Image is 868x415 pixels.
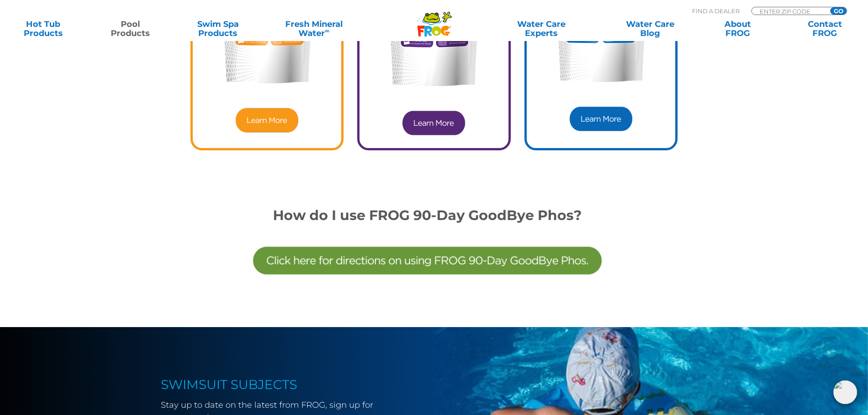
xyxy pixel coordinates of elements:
[250,207,605,223] h2: How do I use FROG 90-Day GoodBye Phos?
[97,20,164,38] a: PoolProducts
[325,27,329,34] sup: ∞
[271,20,356,38] a: Fresh MineralWater∞
[250,223,605,298] img: Click here for directions on using FROG 90-Day GoodBye Phos 800x169
[704,20,771,38] a: AboutFROG
[833,380,857,404] img: openIcon
[234,107,300,134] img: FROG Algae Gone™
[692,7,740,15] p: Find A Dealer
[184,20,252,38] a: Swim SpaProducts
[401,109,467,137] img: FROG® 90-Day Algae Barrier™
[9,20,77,38] a: Hot TubProducts
[759,7,820,15] input: Zip Code Form
[791,20,859,38] a: ContactFROG
[830,7,847,15] input: GO
[616,20,684,38] a: Water CareBlog
[568,105,634,133] img: FROG 90-Day Goodbye Cloudy™
[486,20,596,38] a: Water CareExperts
[161,377,389,392] h4: SWIMSUIT SUBJECTS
